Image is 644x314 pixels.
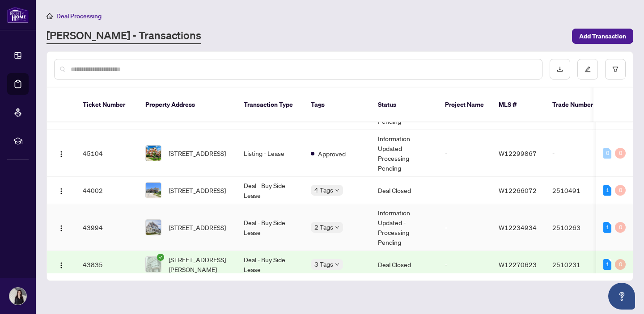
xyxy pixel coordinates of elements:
[603,185,611,196] div: 1
[585,66,591,72] span: edit
[615,222,626,233] div: 0
[605,59,626,80] button: filter
[371,130,438,177] td: Information Updated - Processing Pending
[545,88,608,122] th: Trade Number
[169,222,226,232] span: [STREET_ADDRESS]
[146,146,161,161] img: thumbnail-img
[7,7,29,23] img: logo
[9,288,26,305] img: Profile Icon
[608,283,635,310] button: Open asap
[314,222,333,232] span: 2 Tags
[237,204,304,251] td: Deal - Buy Side Lease
[371,177,438,204] td: Deal Closed
[58,225,65,232] img: Logo
[491,88,545,122] th: MLS #
[545,177,608,204] td: 2510491
[499,186,537,194] span: W12266072
[572,29,633,44] button: Add Transaction
[545,204,608,251] td: 2510263
[146,257,161,272] img: thumbnail-img
[371,204,438,251] td: Information Updated - Processing Pending
[304,88,371,122] th: Tags
[54,220,68,234] button: Logo
[146,183,161,198] img: thumbnail-img
[579,29,626,43] span: Add Transaction
[603,259,611,270] div: 1
[76,204,138,251] td: 43994
[438,88,491,122] th: Project Name
[47,13,53,19] span: home
[499,149,537,157] span: W12299867
[146,220,161,235] img: thumbnail-img
[557,66,563,72] span: download
[438,251,491,278] td: -
[615,259,626,270] div: 0
[76,130,138,177] td: 45104
[56,12,102,20] span: Deal Processing
[550,59,570,80] button: download
[76,251,138,278] td: 43835
[54,146,68,160] button: Logo
[438,177,491,204] td: -
[314,185,333,195] span: 4 Tags
[335,225,339,230] span: down
[237,130,304,177] td: Listing - Lease
[371,88,438,122] th: Status
[237,251,304,278] td: Deal - Buy Side Lease
[58,151,65,158] img: Logo
[335,262,339,267] span: down
[371,251,438,278] td: Deal Closed
[58,188,65,195] img: Logo
[54,183,68,197] button: Logo
[237,88,304,122] th: Transaction Type
[314,259,333,269] span: 3 Tags
[169,255,229,274] span: [STREET_ADDRESS][PERSON_NAME]
[237,177,304,204] td: Deal - Buy Side Lease
[54,257,68,272] button: Logo
[499,223,537,231] span: W12234934
[169,148,226,158] span: [STREET_ADDRESS]
[615,185,626,196] div: 0
[545,130,608,177] td: -
[612,66,619,72] span: filter
[318,149,346,159] span: Approved
[169,185,226,195] span: [STREET_ADDRESS]
[603,222,611,233] div: 1
[499,260,537,268] span: W12270623
[545,251,608,278] td: 2510231
[335,188,339,193] span: down
[58,262,65,269] img: Logo
[76,177,138,204] td: 44002
[438,204,491,251] td: -
[76,88,138,122] th: Ticket Number
[47,28,201,44] a: [PERSON_NAME] - Transactions
[438,130,491,177] td: -
[615,148,626,159] div: 0
[157,254,164,261] span: check-circle
[138,88,237,122] th: Property Address
[577,59,598,80] button: edit
[603,148,611,159] div: 0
